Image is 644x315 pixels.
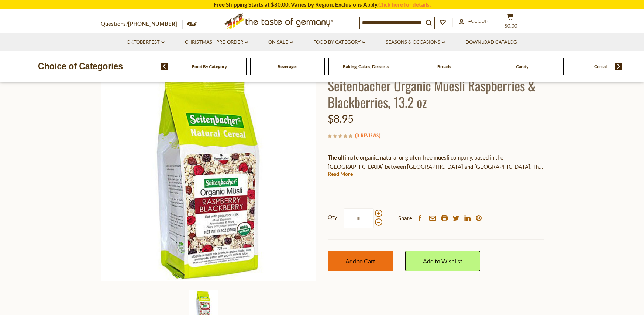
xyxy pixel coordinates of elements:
img: previous arrow [161,63,168,70]
a: Oktoberfest [127,38,165,46]
button: $0.00 [499,13,521,32]
a: Food By Category [313,38,365,46]
span: Add to Cart [345,258,375,265]
span: Account [468,18,492,24]
a: Cereal [594,64,607,69]
a: Baking, Cakes, Desserts [343,64,389,69]
span: $0.00 [504,23,517,29]
a: 0 Reviews [357,132,379,140]
span: Share: [398,214,414,223]
a: Add to Wishlist [405,251,480,271]
span: $8.95 [328,112,354,125]
a: Account [459,17,492,25]
input: Qty: [344,208,374,228]
img: next arrow [615,63,622,70]
a: Seasons & Occasions [386,38,445,46]
a: On Sale [268,38,293,46]
a: [PHONE_NUMBER] [128,20,177,27]
a: Download Catalog [465,38,517,46]
span: ( ) [355,132,380,139]
a: Read More [328,170,353,178]
p: The ultimate organic, natural or gluten-free muesli company, based in the [GEOGRAPHIC_DATA] betwe... [328,153,544,171]
strong: Qty: [328,213,339,222]
a: Beverages [278,64,297,69]
a: Click here for details. [378,1,431,8]
h1: Seitenbacher Organic Muesli Raspberries & Blackberries, 13.2 oz [328,77,544,110]
img: Seitenbacher Organic Muesli Raspberries & Blackberries, 13.2 oz [101,66,317,281]
a: Food By Category [192,64,227,69]
a: Candy [516,64,528,69]
p: Questions? [101,19,183,29]
a: Christmas - PRE-ORDER [185,38,248,46]
a: Breads [437,64,451,69]
button: Add to Cart [328,251,393,271]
